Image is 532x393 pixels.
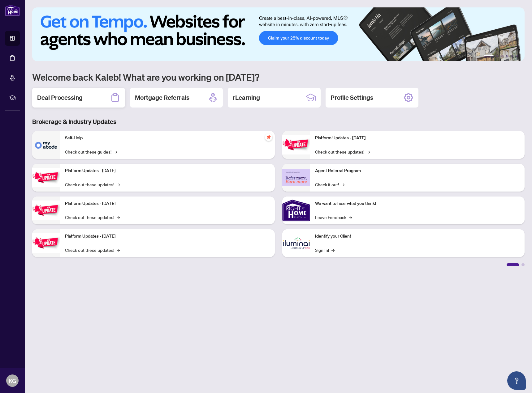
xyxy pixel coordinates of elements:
p: Identify your Client [315,233,520,240]
p: Platform Updates - [DATE] [315,135,520,142]
h2: Deal Processing [37,93,83,102]
button: 1 [484,55,494,57]
p: Agent Referral Program [315,167,520,174]
a: Check out these updates!→ [65,181,120,188]
img: logo [5,5,20,16]
img: Platform Updates - June 23, 2025 [282,135,310,154]
h3: Brokerage & Industry Updates [32,117,525,126]
img: Agent Referral Program [282,169,310,186]
button: 5 [511,55,513,57]
a: Check it out!→ [315,181,344,188]
a: Check out these guides!→ [65,148,117,155]
img: We want to hear what you think! [282,196,310,224]
p: Platform Updates - [DATE] [65,233,270,240]
span: → [117,181,120,188]
span: pushpin [265,133,272,141]
h2: rLearning [233,93,260,102]
p: Self-Help [65,135,270,142]
p: Platform Updates - [DATE] [65,200,270,207]
span: → [367,148,370,155]
h2: Profile Settings [331,93,373,102]
span: KG [9,376,16,385]
p: Platform Updates - [DATE] [65,167,270,174]
button: 3 [501,55,504,57]
span: → [349,214,352,221]
span: → [114,148,117,155]
h1: Welcome back Kaleb! What are you working on [DATE]? [32,71,525,83]
span: → [341,181,344,188]
button: 4 [506,55,508,57]
a: Sign In!→ [315,247,335,253]
a: Leave Feedback→ [315,214,352,221]
img: Platform Updates - July 21, 2025 [32,201,60,220]
button: 6 [516,55,518,57]
a: Check out these updates!→ [315,148,370,155]
img: Platform Updates - July 8, 2025 [32,233,60,253]
img: Self-Help [32,131,60,159]
button: 2 [496,55,499,57]
a: Check out these updates!→ [65,214,120,221]
a: Check out these updates!→ [65,247,120,253]
h2: Mortgage Referrals [135,93,189,102]
span: → [331,247,335,253]
img: Identify your Client [282,229,310,257]
p: We want to hear what you think! [315,200,520,207]
span: → [117,214,120,221]
img: Slide 0 [32,7,525,61]
span: → [117,247,120,253]
img: Platform Updates - September 16, 2025 [32,168,60,187]
button: Open asap [507,371,526,390]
